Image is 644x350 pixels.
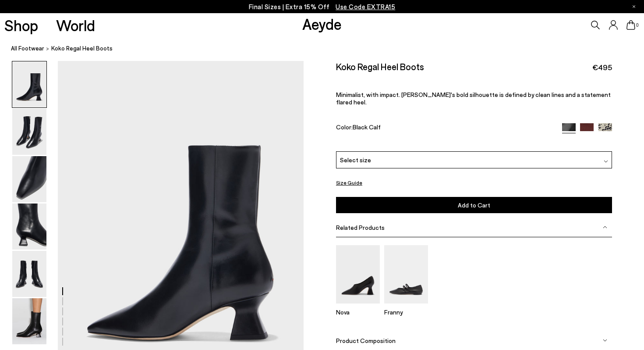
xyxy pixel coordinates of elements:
img: Koko Regal Heel Boots - Image 6 [12,298,46,344]
a: Aeyde [302,14,342,33]
span: 0 [635,23,640,28]
span: Navigate to /collections/ss25-final-sizes [336,3,395,11]
p: Franny [384,308,428,316]
img: Koko Regal Heel Boots - Image 3 [12,156,46,202]
span: Koko Regal Heel Boots [51,44,113,53]
img: svg%3E [603,338,607,343]
h2: Koko Regal Heel Boots [336,61,424,72]
span: Product Composition [336,337,396,344]
div: Color: [336,123,553,133]
a: World [56,18,95,33]
img: Koko Regal Heel Boots - Image 4 [12,204,46,250]
button: Add to Cart [336,197,612,213]
button: Size Guide [336,177,362,188]
img: Franny Double-Strap Flats [384,245,428,304]
nav: breadcrumb [11,37,644,61]
span: Black Calf [353,123,381,131]
span: Select size [340,155,371,164]
p: Nova [336,308,380,316]
span: €495 [592,62,612,73]
span: Add to Cart [458,201,490,209]
p: Final Sizes | Extra 15% Off [249,1,396,12]
img: Nova Regal Pumps [336,245,380,304]
a: Franny Double-Strap Flats Franny [384,297,428,316]
span: Related Products [336,224,385,231]
img: Koko Regal Heel Boots - Image 1 [12,61,46,107]
img: svg%3E [604,159,608,164]
img: Koko Regal Heel Boots - Image 5 [12,251,46,297]
a: Shop [4,18,38,33]
a: 0 [626,20,635,30]
img: Koko Regal Heel Boots - Image 2 [12,109,46,155]
p: Minimalist, with impact. [PERSON_NAME]'s bold silhouette is defined by clean lines and a statemen... [336,91,612,106]
img: svg%3E [603,225,607,229]
a: Nova Regal Pumps Nova [336,297,380,316]
a: All Footwear [11,44,44,53]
